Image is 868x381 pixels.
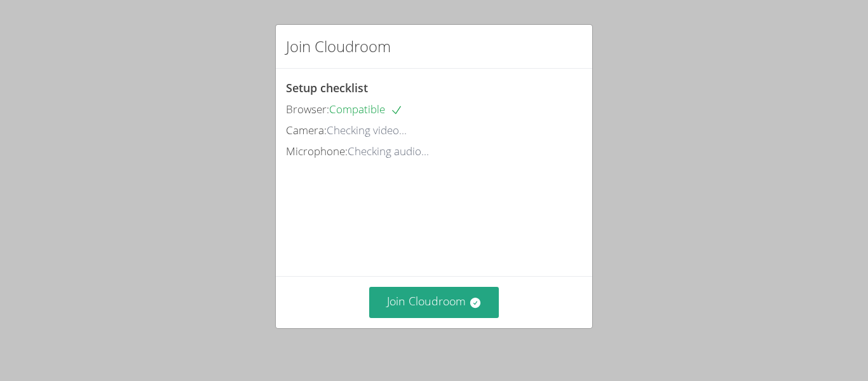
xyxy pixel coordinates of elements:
[286,144,348,158] span: Microphone:
[286,123,327,137] span: Camera:
[286,80,368,95] span: Setup checklist
[329,102,403,116] span: Compatible
[286,102,329,116] span: Browser:
[286,35,391,58] h2: Join Cloudroom
[369,287,499,318] button: Join Cloudroom
[327,123,407,137] span: Checking video...
[348,144,429,158] span: Checking audio...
